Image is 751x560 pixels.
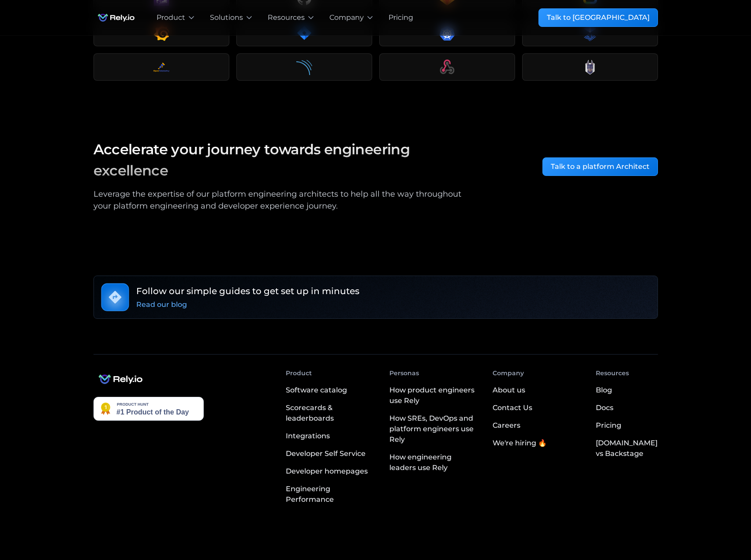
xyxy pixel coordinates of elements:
[286,399,375,427] a: Scorecards & leaderboards
[286,463,375,480] a: Developer homepages
[286,445,375,463] a: Developer Self Service
[93,188,472,212] div: Leverage the expertise of our platform engineering architects to help all the way throughout your...
[136,299,187,310] div: Read our blog
[493,403,532,413] div: Contact Us
[596,420,621,431] div: Pricing
[286,369,312,378] div: Product
[286,385,347,396] div: Software catalog
[538,8,658,27] a: Talk to [GEOGRAPHIC_DATA]
[286,466,368,477] div: Developer homepages
[268,12,305,23] div: Resources
[493,434,547,452] a: We're hiring 🔥
[286,431,330,441] div: Integrations
[493,420,520,431] div: Careers
[93,397,204,421] img: Rely.io - The developer portal with an AI assistant you can speak with | Product Hunt
[493,399,532,417] a: Contact Us
[596,381,612,399] a: Blog
[389,452,478,473] div: How engineering leaders use Rely
[329,12,364,23] div: Company
[93,9,139,26] img: Rely.io logo
[389,12,413,23] a: Pricing
[389,381,478,410] a: How product engineers use Rely
[596,385,612,396] div: Blog
[93,9,139,26] a: home
[493,417,520,434] a: Careers
[493,385,525,396] div: About us
[286,427,375,445] a: Integrations
[596,369,629,378] div: Resources
[210,12,243,23] div: Solutions
[493,369,524,378] div: Company
[93,276,658,319] a: Follow our simple guides to get set up in minutesRead our blog
[693,502,739,548] iframe: Chatbot
[389,369,419,378] div: Personas
[596,438,658,459] div: [DOMAIN_NAME] vs Backstage
[286,381,375,399] a: Software catalog
[547,12,650,23] div: Talk to [GEOGRAPHIC_DATA]
[136,284,359,298] h6: Follow our simple guides to get set up in minutes
[389,448,478,477] a: How engineering leaders use Rely
[596,403,613,413] div: Docs
[157,12,185,23] div: Product
[542,157,658,176] a: Talk to a platform Architect
[596,417,621,434] a: Pricing
[551,161,650,172] div: Talk to a platform Architect
[286,484,375,505] div: Engineering Performance
[286,480,375,508] a: Engineering Performance
[286,403,375,424] div: Scorecards & leaderboards
[493,438,547,448] div: We're hiring 🔥
[93,139,472,181] h3: Accelerate your journey towards engineering excellence
[493,381,525,399] a: About us
[596,434,658,463] a: [DOMAIN_NAME] vs Backstage
[389,385,478,406] div: How product engineers use Rely
[286,448,366,459] div: Developer Self Service
[389,413,478,445] div: How SREs, DevOps and platform engineers use Rely
[596,399,613,417] a: Docs
[389,410,478,448] a: How SREs, DevOps and platform engineers use Rely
